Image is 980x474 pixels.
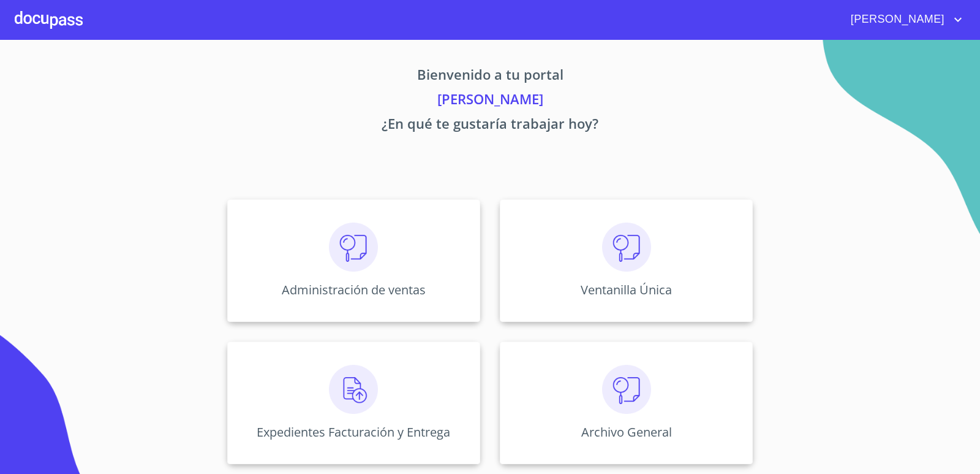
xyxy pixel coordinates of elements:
button: account of current user [842,10,965,29]
span: [PERSON_NAME] [842,10,951,29]
p: ¿En qué te gustaría trabajar hoy? [113,113,867,138]
img: carga.png [329,365,378,414]
p: Administración de ventas [282,281,426,298]
p: Archivo General [581,424,672,440]
p: Ventanilla Única [581,281,672,298]
p: Bienvenido a tu portal [113,64,867,89]
img: consulta.png [329,223,378,272]
p: [PERSON_NAME] [113,89,867,113]
p: Expedientes Facturación y Entrega [257,424,450,440]
img: consulta.png [602,223,651,272]
img: consulta.png [602,365,651,414]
